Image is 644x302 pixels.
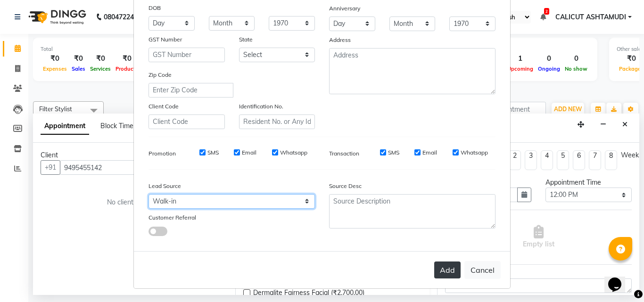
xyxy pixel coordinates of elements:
[239,35,253,44] label: State
[329,36,351,44] label: Address
[434,261,461,278] button: Add
[207,148,219,157] label: SMS
[329,182,362,190] label: Source Desc
[149,4,161,12] label: DOB
[149,182,181,190] label: Lead Source
[388,148,399,157] label: SMS
[149,114,225,129] input: Client Code
[329,4,360,13] label: Anniversary
[149,71,172,79] label: Zip Code
[149,48,225,62] input: GST Number
[461,148,488,157] label: Whatsapp
[149,213,196,222] label: Customer Referral
[329,149,359,158] label: Transaction
[280,148,307,157] label: Whatsapp
[464,261,501,279] button: Cancel
[239,114,315,129] input: Resident No. or Any Id
[422,148,437,157] label: Email
[242,148,256,157] label: Email
[239,102,283,111] label: Identification No.
[149,102,179,111] label: Client Code
[149,35,182,44] label: GST Number
[149,83,233,98] input: Enter Zip Code
[149,149,176,158] label: Promotion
